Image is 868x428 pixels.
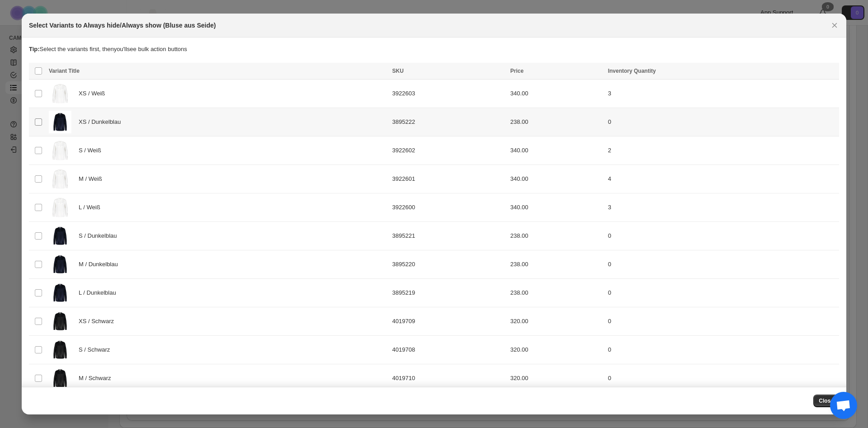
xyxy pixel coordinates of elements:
[49,168,71,190] img: 990353_1.jpg
[49,225,71,247] img: 3895221.webp
[605,136,839,165] td: 2
[830,392,857,419] a: Chat öffnen
[49,196,71,219] img: 990353_1.jpg
[819,397,834,404] span: Close
[49,111,71,133] img: 3895221.webp
[79,231,122,240] span: S / Dunkelblau
[605,165,839,193] td: 4
[508,307,605,336] td: 320.00
[605,222,839,250] td: 0
[605,250,839,279] td: 0
[510,68,524,74] span: Price
[605,307,839,336] td: 0
[828,19,841,32] button: Close
[605,336,839,364] td: 0
[79,288,121,297] span: L / Dunkelblau
[79,260,123,269] span: M / Dunkelblau
[49,367,71,390] img: 1002158_1.jpg
[390,165,508,193] td: 3922601
[605,364,839,393] td: 0
[29,46,40,52] strong: Tip:
[79,146,106,155] span: S / Weiß
[79,89,110,98] span: XS / Weiß
[508,222,605,250] td: 238.00
[813,395,839,407] button: Close
[390,108,508,136] td: 3895222
[508,165,605,193] td: 340.00
[49,82,71,105] img: 990353_1.jpg
[390,279,508,307] td: 3895219
[29,21,216,30] h2: Select Variants to Always hide/Always show (Bluse aus Seide)
[508,279,605,307] td: 238.00
[49,253,71,276] img: 3895221.webp
[390,364,508,393] td: 4019710
[390,193,508,222] td: 3922600
[508,364,605,393] td: 320.00
[392,68,404,74] span: SKU
[605,108,839,136] td: 0
[390,336,508,364] td: 4019708
[605,193,839,222] td: 3
[508,250,605,279] td: 238.00
[508,136,605,165] td: 340.00
[608,68,656,74] span: Inventory Quantity
[79,118,126,127] span: XS / Dunkelblau
[49,339,71,361] img: 1002158_1.jpg
[605,80,839,108] td: 3
[390,222,508,250] td: 3895221
[79,374,116,383] span: M / Schwarz
[49,139,71,162] img: 990353_1.jpg
[508,193,605,222] td: 340.00
[49,282,71,304] img: 3895221.webp
[79,203,105,212] span: L / Weiß
[49,310,71,333] img: 1002158_1.jpg
[390,80,508,108] td: 3922603
[390,307,508,336] td: 4019709
[29,45,839,54] p: Select the variants first, then you'll see bulk action buttons
[390,136,508,165] td: 3922602
[508,108,605,136] td: 238.00
[508,80,605,108] td: 340.00
[508,336,605,364] td: 320.00
[79,317,119,326] span: XS / Schwarz
[605,279,839,307] td: 0
[79,174,107,183] span: M / Weiß
[79,345,115,354] span: S / Schwarz
[49,68,80,74] span: Variant Title
[390,250,508,279] td: 3895220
